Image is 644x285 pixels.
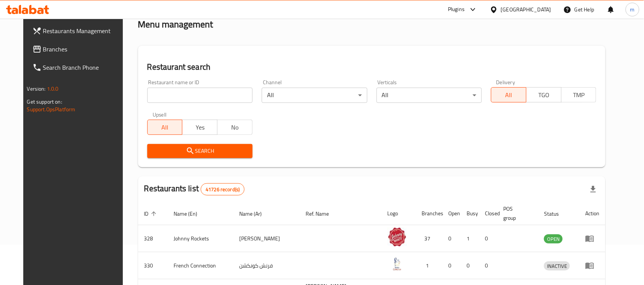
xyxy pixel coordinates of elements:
[26,58,131,77] a: Search Branch Phone
[138,252,168,279] td: 330
[233,225,299,252] td: [PERSON_NAME]
[544,262,570,271] span: INACTIVE
[27,97,62,107] span: Get support on:
[526,87,562,102] button: TGO
[182,120,217,135] button: Yes
[138,18,213,30] h2: Menu management
[382,202,416,225] th: Logo
[494,90,523,101] span: All
[585,261,599,270] div: Menu
[496,80,515,85] label: Delivery
[501,5,551,14] div: [GEOGRAPHIC_DATA]
[138,225,168,252] td: 328
[491,87,526,102] button: All
[47,84,59,94] span: 1.0.0
[26,40,131,58] a: Branches
[233,252,299,279] td: فرنش كونكشن
[306,209,339,218] span: Ref. Name
[544,234,563,243] div: OPEN
[144,183,245,195] h2: Restaurants list
[416,252,443,279] td: 1
[147,61,597,73] h2: Restaurant search
[443,252,461,279] td: 0
[443,225,461,252] td: 0
[174,209,208,218] span: Name (En)
[153,112,167,117] label: Upsell
[585,234,599,243] div: Menu
[504,204,529,223] span: POS group
[239,209,272,218] span: Name (Ar)
[147,120,183,135] button: All
[201,183,245,195] div: Total records count
[544,209,569,218] span: Status
[168,252,233,279] td: French Connection
[27,104,76,114] a: Support.OpsPlatform
[43,26,125,35] span: Restaurants Management
[201,186,244,193] span: 41726 record(s)
[630,5,635,14] span: m
[461,225,479,252] td: 1
[579,202,605,225] th: Action
[479,225,497,252] td: 0
[416,225,443,252] td: 37
[461,252,479,279] td: 0
[565,90,594,101] span: TMP
[217,120,253,135] button: No
[388,227,407,247] img: Johnny Rockets
[168,225,233,252] td: Johnny Rockets
[416,202,443,225] th: Branches
[151,122,180,133] span: All
[185,122,214,133] span: Yes
[479,252,497,279] td: 0
[530,90,559,101] span: TGO
[584,180,602,199] div: Export file
[26,22,131,40] a: Restaurants Management
[561,87,597,102] button: TMP
[27,84,46,94] span: Version:
[147,144,253,158] button: Search
[147,88,253,103] input: Search for restaurant name or ID..
[144,209,159,218] span: ID
[443,202,461,225] th: Open
[377,88,482,103] div: All
[221,122,250,133] span: No
[262,88,367,103] div: All
[388,255,407,274] img: French Connection
[43,63,125,72] span: Search Branch Phone
[153,146,246,156] span: Search
[43,45,125,54] span: Branches
[461,202,479,225] th: Busy
[448,5,465,14] div: Plugins
[544,235,563,243] span: OPEN
[479,202,497,225] th: Closed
